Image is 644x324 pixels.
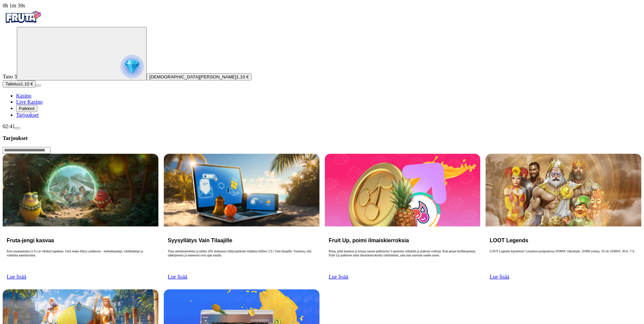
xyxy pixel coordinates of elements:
[3,21,43,27] a: Fruta
[329,237,477,244] h3: Fruit Up, poimi ilmaiskierroksia
[490,249,637,271] p: LOOT Legends käynnissä! Lotsaloot‑jackpoteissa 50 000 € viikoittain. 10 000 voittaa, 10 vie 10 00...
[486,154,641,226] img: LOOT Legends
[3,80,36,87] button: Talletusplus icon1.10 €
[16,93,31,99] span: Kasino
[16,105,37,112] button: reward iconPalkkiot
[329,274,348,280] a: Lue lisää
[15,127,20,129] button: menu
[329,249,477,271] p: Pelaa, pidä hauskaa ja korjaa satona palkkioita! Loputonta viihdettä ja makeita voittoja. Kun pel...
[21,81,33,86] span: 1.10 €
[147,73,252,80] button: [DEMOGRAPHIC_DATA][PERSON_NAME]1.10 €
[168,237,315,244] h3: Syysyllätys Vain Tilaajille
[19,106,35,111] span: Palkkiot
[236,74,249,79] span: 1.10 €
[16,93,31,99] a: diamond iconKasino
[490,237,637,244] h3: LOOT Legends
[490,274,509,280] a: Lue lisää
[7,237,154,244] h3: Fruta-jengi kasvaa
[3,74,17,79] span: Taso 3
[17,27,147,80] button: reward progress
[120,55,144,78] img: reward progress
[36,84,41,86] button: menu
[3,154,158,226] img: Fruta-jengi kasvaa
[149,74,236,79] span: [DEMOGRAPHIC_DATA][PERSON_NAME]
[3,123,15,129] span: 02:41
[16,112,39,118] span: Tarjoukset
[7,249,154,271] p: Ensi maanantaina (1.9.) se vihdoin tapahtuu. Uusi maku liittyy joukkoon – mehukkaampi, värikkäämp...
[16,99,43,105] span: Live Kasino
[16,99,43,105] a: poker-chip iconLive Kasino
[3,135,641,141] h3: Tarjoukset
[3,9,43,26] img: Fruta
[164,154,319,226] img: Syysyllätys Vain Tilaajille
[16,112,39,118] a: gift-inverted iconTarjoukset
[325,154,481,226] img: Fruit Up, poimi ilmaiskierroksia
[5,81,21,86] span: Talletus
[7,274,26,280] a: Lue lisää
[168,249,315,271] p: Tilaa uutiskirjeemme ja talleta 20 € elokuussa yllätyspalkinto kilahtaa tilillesi 3.9.! Vain tila...
[3,3,25,8] span: user session time
[3,9,641,118] nav: Primary
[3,147,50,154] input: Search
[168,274,187,280] a: Lue lisää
